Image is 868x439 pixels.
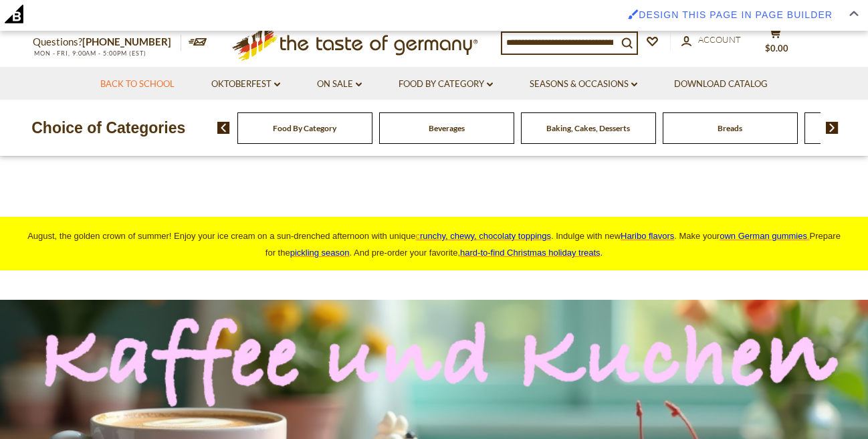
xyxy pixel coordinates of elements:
button: $0.00 [755,26,795,60]
a: Breads [718,123,742,133]
img: Enabled brush for page builder edit. [628,9,639,19]
a: Download Catalog [674,77,768,92]
a: Haribo flavors [621,231,674,241]
span: August, the golden crown of summer! Enjoy your ice cream on a sun-drenched afternoon with unique ... [27,231,841,258]
img: previous arrow [217,122,230,134]
a: Beverages [429,123,465,133]
a: Account [681,33,741,48]
a: Food By Category [273,123,336,133]
a: Oktoberfest [211,77,280,92]
span: Account [698,34,741,45]
span: own German gummies [720,231,807,241]
a: Back to School [100,77,175,92]
a: [PHONE_NUMBER] [82,35,171,48]
a: Enabled brush for page builder edit. Design this page in Page Builder [621,3,839,27]
span: . [460,248,603,258]
a: hard-to-find Christmas holiday treats [460,248,601,258]
img: next arrow [826,122,839,134]
span: $0.00 [765,43,788,54]
img: Close Admin Bar [849,11,859,17]
span: MON - FRI, 9:00AM - 5:00PM (EST) [33,50,146,57]
a: pickling season [290,248,350,258]
a: Baking, Cakes, Desserts [546,123,630,133]
a: Seasons & Occasions [530,77,637,92]
a: crunchy, chewy, chocolaty toppings [415,231,551,241]
span: Design this page in Page Builder [639,9,833,20]
a: On Sale [317,77,362,92]
a: own German gummies. [720,231,809,241]
span: runchy, chewy, chocolaty toppings [420,231,551,241]
p: Questions? [33,33,181,51]
a: Food By Category [399,77,493,92]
